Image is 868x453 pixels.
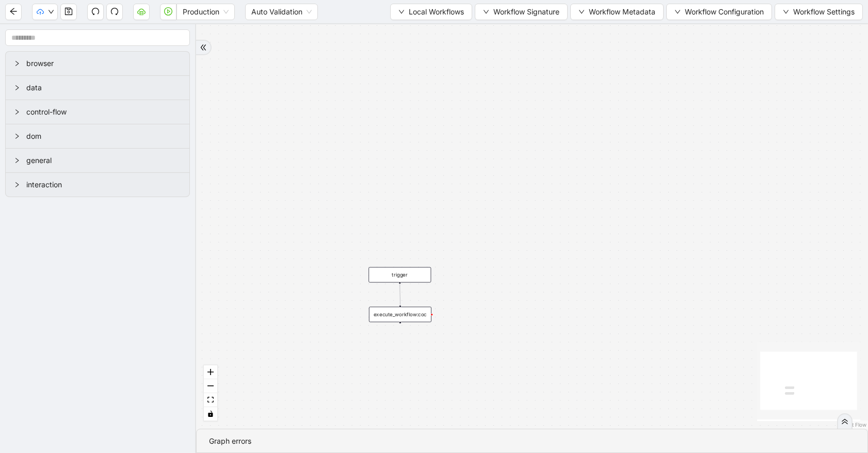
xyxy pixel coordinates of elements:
button: undo [87,4,104,20]
button: zoom out [204,379,217,393]
span: right [14,109,20,115]
div: control-flow [6,100,189,124]
button: redo [106,4,123,20]
span: down [578,9,585,15]
span: control-flow [26,106,181,118]
button: fit view [204,393,217,407]
span: save [65,7,73,15]
button: toggle interactivity [204,407,217,421]
span: double-right [200,44,207,51]
div: execute_workflow:cocplus-circle [369,306,431,322]
button: cloud-server [133,4,150,20]
span: plus-circle [395,328,405,338]
button: zoom in [204,365,217,379]
span: browser [26,58,181,69]
button: downWorkflow Configuration [666,4,772,20]
span: Auto Validation [251,4,312,20]
span: down [783,9,789,15]
div: trigger [368,267,431,283]
span: Workflow Signature [493,6,559,18]
g: Edge from trigger to execute_workflow:coc [400,284,400,305]
span: right [14,60,20,67]
span: data [26,82,181,93]
span: general [26,155,181,166]
button: downWorkflow Settings [775,4,863,20]
div: interaction [6,173,189,197]
span: Local Workflows [409,6,464,18]
button: play-circle [160,4,176,20]
span: down [483,9,489,15]
span: dom [26,131,181,142]
span: Workflow Configuration [685,6,764,18]
span: Workflow Metadata [589,6,655,18]
span: right [14,157,20,164]
div: data [6,76,189,100]
span: right [14,182,20,188]
button: downWorkflow Signature [475,4,568,20]
button: arrow-left [5,4,22,20]
span: play-circle [164,7,172,15]
div: general [6,149,189,172]
span: right [14,133,20,139]
button: save [60,4,77,20]
span: double-right [841,418,848,425]
button: downLocal Workflows [390,4,472,20]
span: cloud-server [137,7,146,15]
span: down [674,9,681,15]
button: cloud-uploaddown [32,4,58,20]
button: downWorkflow Metadata [570,4,664,20]
div: Graph errors [209,435,855,447]
span: arrow-left [9,7,18,15]
a: React Flow attribution [840,422,866,428]
span: undo [91,7,100,15]
div: dom [6,124,189,148]
span: redo [110,7,119,15]
span: right [14,85,20,91]
div: browser [6,52,189,75]
div: execute_workflow:coc [369,306,431,322]
span: down [398,9,405,15]
span: interaction [26,179,181,190]
span: Production [183,4,229,20]
span: Workflow Settings [793,6,855,18]
span: down [48,9,54,15]
span: cloud-upload [37,8,44,15]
